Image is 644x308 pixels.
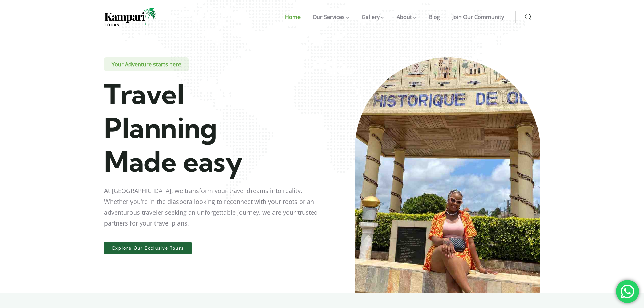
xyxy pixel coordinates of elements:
span: Travel Planning Made easy [104,77,243,179]
span: Home [285,13,301,21]
span: Blog [429,13,440,21]
span: Our Services [313,13,345,21]
span: Your Adventure starts here [104,57,189,71]
div: At [GEOGRAPHIC_DATA], we transform your travel dreams into reality. Whether you're in the diaspor... [104,179,321,229]
span: Join Our Community [452,13,504,21]
span: Explore Our Exclusive Tours [112,246,184,250]
span: Gallery [362,13,380,21]
div: 'Chat [616,280,639,303]
a: Explore Our Exclusive Tours [104,242,192,254]
img: Home [104,8,157,26]
span: About [397,13,412,21]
